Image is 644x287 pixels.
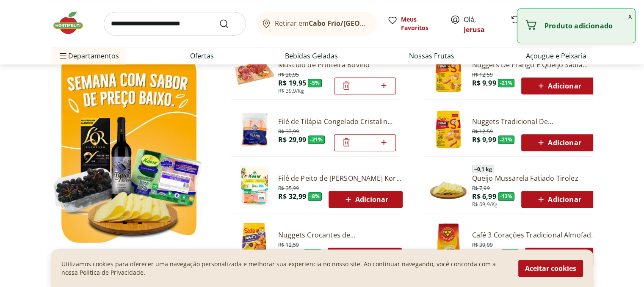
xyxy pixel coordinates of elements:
img: Café Três Corações Tradicional Almofada 500g [428,223,469,263]
span: Meus Favoritos [401,15,440,32]
span: Adicionar [536,81,581,91]
a: Jerusa [464,25,485,34]
button: Adicionar [521,77,595,94]
p: Produto adicionado [544,22,628,30]
span: Adicionar [343,194,388,204]
button: Retirar emCabo Frio/[GEOGRAPHIC_DATA] [256,12,377,36]
span: - 21 % [498,79,515,87]
span: R$ 69,9/Kg [472,201,498,208]
span: - 10 % [502,249,519,257]
span: - 21 % [308,135,325,144]
a: Nuggets Tradicional De [PERSON_NAME] - 300G [472,117,596,126]
a: Filé de Tilápia Congelado Cristalina 400g [278,117,396,126]
span: Departamentos [58,46,119,66]
a: Filé de Peito de [PERSON_NAME] Korin 600g [278,174,403,183]
a: Músculo de Primeira Bovino [278,60,396,69]
a: Meus Favoritos [387,15,440,32]
img: Queijo Mussarela Fatiado Tirolez [428,166,469,207]
button: Adicionar [525,248,599,265]
button: Adicionar [521,191,595,208]
input: search [104,12,246,36]
img: Ver todos [51,48,206,254]
span: R$ 6,99 [472,192,496,201]
img: Nuggets Tradicional de Frango Sadia - 300g [428,109,469,150]
span: R$ 12,59 [472,70,493,78]
span: R$ 7,99 [472,183,490,192]
span: R$ 9,99 [472,135,496,144]
img: Hortifruti [51,10,94,36]
span: R$ 9,99 [472,78,496,88]
span: Adicionar [536,138,581,148]
span: R$ 12,59 [472,127,493,135]
span: - 13 % [498,192,515,201]
a: Bebidas Geladas [285,51,338,61]
span: R$ 29,99 [278,135,306,144]
span: R$ 39,9/Kg [278,88,304,94]
button: Adicionar [521,134,595,151]
span: R$ 39,99 [472,240,493,248]
img: Filé de Peito de Frango Congelado Korin 600g [234,166,275,207]
img: Músculo de Primeira Bovino [234,52,275,93]
button: Submit Search [219,19,239,29]
img: Nuggets Crocantes de Frango Sadia 300g [234,223,275,263]
span: R$ 9,99 [278,248,302,258]
b: Cabo Frio/[GEOGRAPHIC_DATA] [309,19,413,28]
a: Ofertas [190,51,214,61]
span: R$ 35,99 [472,248,500,258]
span: R$ 37,99 [278,127,299,135]
span: R$ 35,99 [278,183,299,192]
span: ~ 0,1 kg [472,165,494,173]
span: - 8 % [308,192,322,201]
span: Retirar em [275,19,368,27]
button: Menu [58,46,68,66]
a: Açougue e Peixaria [526,51,586,61]
span: Adicionar [536,194,581,204]
a: Nuggets De Frango E Queijo Sadia 300G [472,60,596,69]
button: Fechar notificação [625,9,635,23]
a: Nossas Frutas [409,51,454,61]
button: Aceitar cookies [518,260,583,277]
span: - 21 % [498,135,515,144]
span: - 5 % [308,79,322,87]
span: - 21 % [304,249,321,257]
span: R$ 20,95 [278,70,299,78]
a: Café 3 Corações Tradicional Almofada 500g [472,230,600,240]
span: R$ 32,99 [278,192,306,201]
span: Olá, [464,14,501,35]
img: Filé de Tilápia Congelado Cristalina 400g [234,109,275,150]
span: R$ 12,59 [278,240,299,248]
a: Queijo Mussarela Fatiado Tirolez [472,174,596,183]
img: Nuggets de Frango e Queijo Sadia 300g [428,52,469,93]
button: Adicionar [328,248,402,265]
p: Utilizamos cookies para oferecer uma navegação personalizada e melhorar sua experiencia no nosso ... [61,260,508,277]
button: Adicionar [329,191,403,208]
a: Nuggets Crocantes de [PERSON_NAME] 300g [278,230,402,240]
span: R$ 19,95 [278,78,306,88]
